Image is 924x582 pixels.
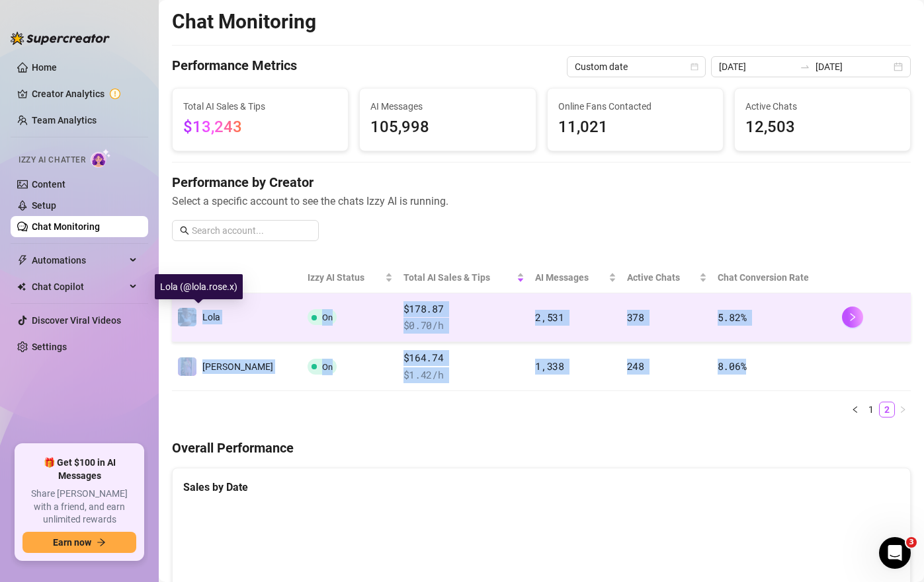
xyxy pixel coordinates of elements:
[851,406,859,414] span: left
[403,301,525,317] span: $178.87
[575,57,698,77] span: Custom date
[183,479,900,495] div: Sales by Date
[627,270,696,285] span: Active Chats
[622,262,712,293] th: Active Chats
[899,406,907,414] span: right
[202,361,273,372] span: [PERSON_NAME]
[816,59,891,74] input: End date
[32,250,126,271] span: Automations
[530,262,621,293] th: AI Messages
[32,342,67,352] a: Settings
[172,193,911,209] span: Select a specific account to see the chats Izzy AI is running.
[745,115,900,140] span: 12,503
[718,359,747,373] span: 8.06 %
[322,312,333,322] span: On
[202,312,220,322] span: Lola
[848,312,857,322] span: right
[403,350,525,366] span: $164.74
[11,32,110,45] img: logo-BBDzfeDw.svg
[322,362,333,372] span: On
[535,270,605,285] span: AI Messages
[32,62,57,73] a: Home
[398,262,530,293] th: Total AI Sales & Tips
[22,488,136,527] span: Share [PERSON_NAME] with a friend, and earn unlimited rewards
[847,402,863,418] li: Previous Page
[32,179,65,190] a: Content
[745,99,900,114] span: Active Chats
[178,357,196,376] img: Hyunnie
[183,99,337,114] span: Total AI Sales & Tips
[172,9,316,34] h2: Chat Monitoring
[192,223,311,238] input: Search account...
[558,99,712,114] span: Online Fans Contacted
[403,270,515,285] span: Total AI Sales & Tips
[32,115,97,126] a: Team Analytics
[178,308,196,326] img: Lola
[535,310,564,324] span: 2,531
[302,262,398,293] th: Izzy AI Status
[906,537,917,548] span: 3
[172,173,911,192] h4: Performance by Creator
[17,282,26,291] img: Chat Copilot
[91,149,111,168] img: AI Chatter
[863,402,879,418] li: 1
[403,367,525,383] span: $ 1.42 /h
[691,63,698,71] span: calendar
[627,310,644,324] span: 378
[535,359,564,373] span: 1,338
[800,61,810,72] span: to
[370,99,525,114] span: AI Messages
[53,537,91,548] span: Earn now
[864,402,878,417] a: 1
[32,221,100,232] a: Chat Monitoring
[97,538,106,547] span: arrow-right
[403,318,525,334] span: $ 0.70 /h
[880,402,894,417] a: 2
[879,537,911,569] iframe: Intercom live chat
[895,402,911,418] button: right
[183,118,242,136] span: $13,243
[17,255,28,266] span: thunderbolt
[308,270,382,285] span: Izzy AI Status
[19,154,85,166] span: Izzy AI Chatter
[842,307,863,328] button: right
[718,310,747,324] span: 5.82 %
[32,315,121,326] a: Discover Viral Videos
[32,83,138,104] a: Creator Analytics exclamation-circle
[558,115,712,140] span: 11,021
[22,456,136,482] span: 🎁 Get $100 in AI Messages
[800,61,810,72] span: swap-right
[180,226,189,235] span: search
[32,276,126,297] span: Chat Copilot
[172,56,297,77] h4: Performance Metrics
[172,262,302,293] th: Creator
[719,59,794,74] input: Start date
[32,200,56,211] a: Setup
[712,262,837,293] th: Chat Conversion Rate
[22,532,136,553] button: Earn nowarrow-right
[879,402,895,418] li: 2
[370,115,525,140] span: 105,998
[155,274,243,299] div: Lola (@lola.rose.x)
[895,402,911,418] li: Next Page
[847,402,863,418] button: left
[172,439,911,457] h4: Overall Performance
[627,359,644,373] span: 248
